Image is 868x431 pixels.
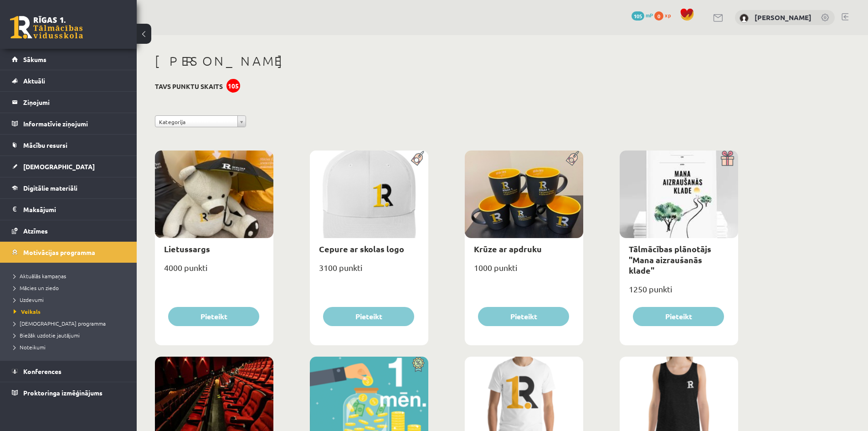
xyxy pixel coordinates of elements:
[23,227,48,235] span: Atzīmes
[478,307,569,326] button: Pieteikt
[620,281,738,304] div: 1250 punkti
[168,307,259,326] button: Pieteikt
[23,77,45,85] span: Aktuāli
[14,331,128,339] a: Biežāk uzdotie jautājumi
[629,244,711,275] a: Tālmācības plānotājs "Mana aizraušanās klade"
[12,156,125,177] a: [DEMOGRAPHIC_DATA]
[665,11,671,19] span: xp
[465,260,583,283] div: 1000 punkti
[14,272,66,280] span: Aktuālās kampaņas
[14,343,46,351] span: Noteikumi
[12,70,125,91] a: Aktuāli
[155,53,738,69] h1: [PERSON_NAME]
[319,244,404,254] a: Cepure ar skolas logo
[755,13,812,22] a: [PERSON_NAME]
[718,151,738,166] img: Dāvana ar pārsteigumu
[654,11,675,19] a: 0 xp
[12,92,125,113] a: Ziņojumi
[740,14,749,23] img: Aleks Netlavs
[474,244,542,254] a: Krūze ar apdruku
[155,115,246,127] a: Kategorija
[14,284,59,291] span: Mācies un ziedo
[12,382,125,403] a: Proktoringa izmēģinājums
[12,361,125,382] a: Konferences
[226,79,240,93] div: 105
[159,116,234,128] span: Kategorija
[23,141,67,149] span: Mācību resursi
[408,357,428,372] img: Atlaide
[14,296,128,304] a: Uzdevumi
[12,49,125,70] a: Sākums
[633,307,724,326] button: Pieteikt
[12,220,125,241] a: Atzīmes
[323,307,414,326] button: Pieteikt
[14,308,41,315] span: Veikals
[14,319,128,327] a: [DEMOGRAPHIC_DATA] programma
[23,367,62,375] span: Konferences
[14,320,106,327] span: [DEMOGRAPHIC_DATA] programma
[14,296,44,303] span: Uzdevumi
[310,260,428,283] div: 3100 punkti
[23,389,103,397] span: Proktoringa izmēģinājums
[12,177,125,198] a: Digitālie materiāli
[14,284,128,292] a: Mācies un ziedo
[12,242,125,263] a: Motivācijas programma
[632,11,653,19] a: 105 mP
[14,332,80,339] span: Biežāk uzdotie jautājumi
[23,92,125,113] legend: Ziņojumi
[23,184,77,192] span: Digitālie materiāli
[14,307,128,316] a: Veikals
[14,272,128,280] a: Aktuālās kampaņas
[654,11,663,21] span: 0
[563,151,583,166] img: Populāra prece
[632,11,644,21] span: 105
[23,199,125,220] legend: Maksājumi
[12,135,125,156] a: Mācību resursi
[12,113,125,134] a: Informatīvie ziņojumi
[164,244,210,254] a: Lietussargs
[14,343,128,351] a: Noteikumi
[12,199,125,220] a: Maksājumi
[155,83,223,90] h3: Tavs punktu skaits
[646,11,653,19] span: mP
[10,16,83,39] a: Rīgas 1. Tālmācības vidusskola
[23,113,125,134] legend: Informatīvie ziņojumi
[23,55,46,63] span: Sākums
[155,260,273,283] div: 4000 punkti
[23,162,95,171] span: [DEMOGRAPHIC_DATA]
[23,248,95,256] span: Motivācijas programma
[408,151,428,166] img: Populāra prece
